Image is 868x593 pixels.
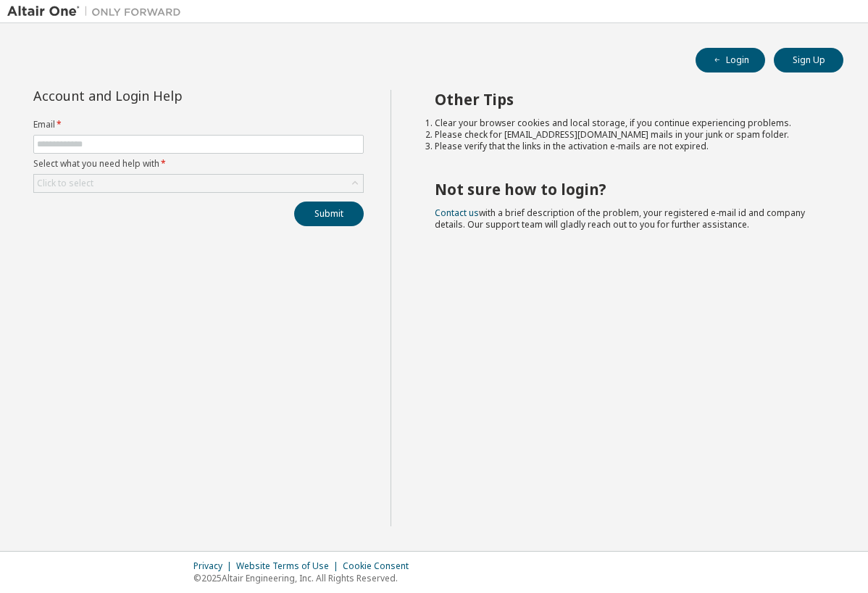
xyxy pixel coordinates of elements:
button: Login [696,48,765,72]
label: Select what you need help with [33,158,364,170]
button: Sign Up [774,48,843,72]
li: Please verify that the links in the activation e-mails are not expired. [435,141,818,152]
div: Website Terms of Use [236,560,343,572]
li: Clear your browser cookies and local storage, if you continue experiencing problems. [435,117,818,129]
img: Altair One [7,4,188,19]
button: Submit [294,202,364,226]
a: Contact us [435,207,479,219]
div: Click to select [34,175,363,192]
div: Privacy [193,560,236,572]
span: with a brief description of the problem, your registered e-mail id and company details. Our suppo... [435,207,805,231]
h2: Other Tips [435,90,818,109]
div: Click to select [37,178,93,189]
li: Please check for [EMAIL_ADDRESS][DOMAIN_NAME] mails in your junk or spam folder. [435,129,818,141]
div: Account and Login Help [33,90,298,101]
label: Email [33,119,364,130]
p: © 2025 Altair Engineering, Inc. All Rights Reserved. [193,572,417,584]
h2: Not sure how to login? [435,180,818,199]
div: Cookie Consent [343,560,417,572]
